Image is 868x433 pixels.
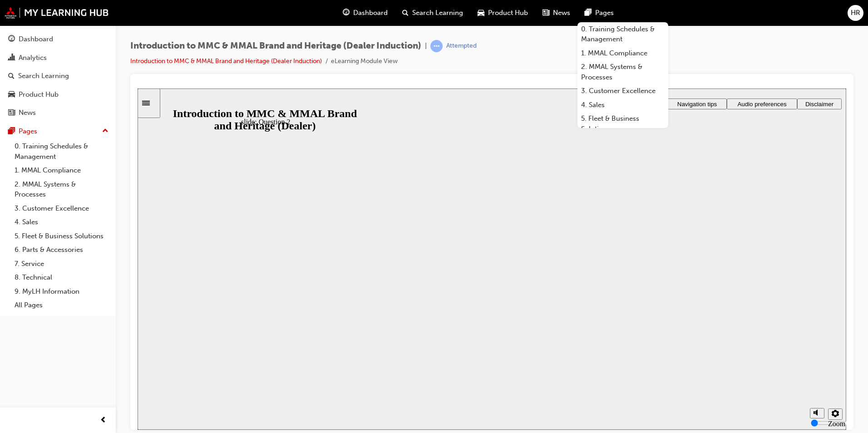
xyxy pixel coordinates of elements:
[412,8,463,18] span: Search Learning
[102,125,108,137] span: up-icon
[577,46,668,60] a: 1. MMAL Compliance
[130,57,322,65] a: Introduction to MMC & MMAL Brand and Heritage (Dealer Induction)
[19,34,53,44] div: Dashboard
[585,7,592,19] span: pages-icon
[335,4,395,22] a: guage-iconDashboard
[577,4,621,22] a: pages-iconPages
[553,8,570,18] span: News
[488,8,528,18] span: Product Hub
[430,40,443,52] span: learningRecordVerb_ATTEMPT-icon
[353,8,388,18] span: Dashboard
[577,84,668,98] a: 3. Customer Excellence
[19,108,36,118] div: News
[600,12,649,19] span: Audio preferences
[690,331,708,355] label: Zoom to fit
[4,104,112,121] a: News
[577,112,668,136] a: 5. Fleet & Business Solutions
[11,202,112,216] a: 3. Customer Excellence
[535,4,577,22] a: news-iconNews
[8,109,15,117] span: news-icon
[478,7,484,19] span: car-icon
[4,31,112,48] a: Dashboard
[690,320,705,331] button: Settings
[11,257,112,271] a: 7. Service
[19,89,59,100] div: Product Hub
[343,7,350,19] span: guage-icon
[11,139,112,163] a: 0. Training Schedules & Management
[4,86,112,103] a: Product Hub
[11,163,112,177] a: 1. MMAL Compliance
[4,123,112,140] button: Pages
[11,229,112,243] a: 5. Fleet & Business Solutions
[19,53,47,63] div: Analytics
[8,35,15,44] span: guage-icon
[595,8,614,18] span: Pages
[11,215,112,229] a: 4. Sales
[470,4,535,22] a: car-iconProduct Hub
[19,126,37,137] div: Pages
[130,41,421,51] span: Introduction to MMC & MMAL Brand and Heritage (Dealer Induction)
[589,10,660,21] button: Audio preferences
[668,12,696,19] span: Disclaimer
[530,10,589,21] button: Navigation tips
[8,72,15,80] span: search-icon
[5,7,109,19] img: mmal
[577,98,668,112] a: 4. Sales
[8,128,15,136] span: pages-icon
[100,415,107,426] span: prev-icon
[8,54,15,62] span: chart-icon
[4,68,112,84] a: Search Learning
[331,56,398,67] li: eLearning Module View
[4,29,112,123] button: DashboardAnalyticsSearch LearningProduct HubNews
[11,177,112,202] a: 2. MMAL Systems & Processes
[18,71,69,81] div: Search Learning
[11,271,112,285] a: 8. Technical
[668,312,704,341] div: misc controls
[542,7,549,19] span: news-icon
[660,10,704,21] button: Disclaimer
[8,91,15,99] span: car-icon
[673,331,732,338] input: volume
[11,298,112,312] a: All Pages
[851,8,860,18] span: HR
[848,5,863,21] button: HR
[4,49,112,66] a: Analytics
[577,60,668,84] a: 2. MMAL Systems & Processes
[402,7,409,19] span: search-icon
[11,285,112,299] a: 9. MyLH Information
[540,12,579,19] span: Navigation tips
[672,320,687,330] button: Unmute (Ctrl+Alt+M)
[395,4,470,22] a: search-iconSearch Learning
[577,22,668,46] a: 0. Training Schedules & Management
[425,41,427,51] span: |
[446,42,477,50] div: Attempted
[11,243,112,257] a: 6. Parts & Accessories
